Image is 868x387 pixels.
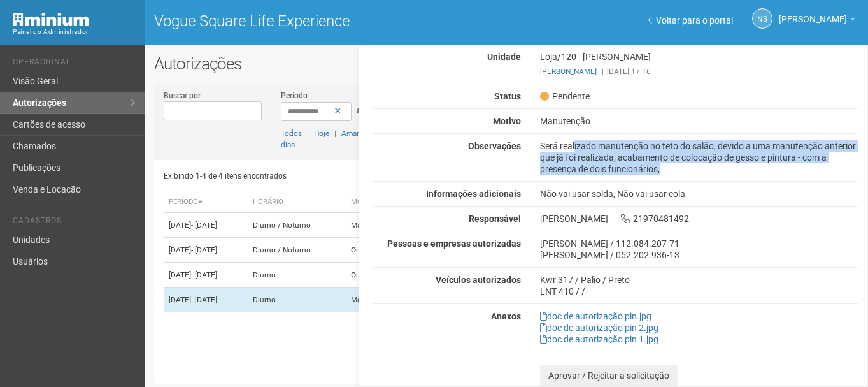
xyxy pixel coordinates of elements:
[530,188,867,200] div: Não vai usar solda, Não vai usar cola
[530,115,867,127] div: Manutenção
[154,54,858,73] h2: Autorizações
[307,129,309,138] span: |
[164,166,502,186] div: Exibindo 1-4 de 4 itens encontrados
[530,51,867,77] div: Loja/120 - [PERSON_NAME]
[164,192,248,213] th: Período
[602,67,604,76] span: |
[191,221,217,230] span: - [DATE]
[752,8,772,29] a: NS
[248,288,346,312] td: Diurno
[191,245,217,254] span: - [DATE]
[164,263,248,288] td: [DATE]
[540,91,590,102] span: Pendente
[540,365,678,386] button: Aprovar / Rejeitar a solicitação
[426,189,521,199] strong: Informações adicionais
[494,91,521,101] strong: Status
[281,90,308,101] label: Período
[191,270,217,279] span: - [DATE]
[387,238,521,249] strong: Pessoas e empresas autorizadas
[540,249,858,261] div: [PERSON_NAME] / 052.202.936-13
[493,116,521,126] strong: Motivo
[164,288,248,312] td: [DATE]
[346,238,421,263] td: Outros
[346,192,421,213] th: Motivo
[13,57,135,71] li: Operacional
[469,214,521,224] strong: Responsável
[540,286,858,297] div: LNT 410 / /
[154,13,497,29] h1: Vogue Square Life Experience
[164,238,248,263] td: [DATE]
[13,216,135,230] li: Cadastros
[540,67,597,76] a: [PERSON_NAME]
[530,213,867,224] div: [PERSON_NAME] 21970481492
[346,288,421,312] td: Manutenção
[779,2,847,24] span: Nicolle Silva
[346,213,421,238] td: Manutenção
[540,66,858,77] div: [DATE] 17:16
[436,275,521,285] strong: Veículos autorizados
[346,263,421,288] td: Outros
[779,16,855,26] a: [PERSON_NAME]
[540,274,858,286] div: Kwr 317 / Palio / Preto
[248,263,346,288] td: Diurno
[357,105,362,115] span: a
[648,15,733,26] a: Voltar para o portal
[487,52,521,62] strong: Unidade
[540,334,658,344] a: doc de autorização pin 1.jpg
[491,311,521,321] strong: Anexos
[191,295,217,304] span: - [DATE]
[13,26,135,38] div: Painel do Administrador
[334,129,336,138] span: |
[540,323,658,333] a: doc de autorização pin 2.jpg
[164,213,248,238] td: [DATE]
[248,238,346,263] td: Diurno / Noturno
[341,129,369,138] a: Amanhã
[540,311,651,321] a: doc de autorização pin.jpg
[13,13,89,26] img: Minium
[281,129,302,138] a: Todos
[248,192,346,213] th: Horário
[530,140,867,175] div: Será realizado manutenção no teto do salão, devido a uma manutenção anterior que já foi realizada...
[314,129,329,138] a: Hoje
[248,213,346,238] td: Diurno / Noturno
[540,238,858,249] div: [PERSON_NAME] / 112.084.207-71
[164,90,201,101] label: Buscar por
[468,141,521,151] strong: Observações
